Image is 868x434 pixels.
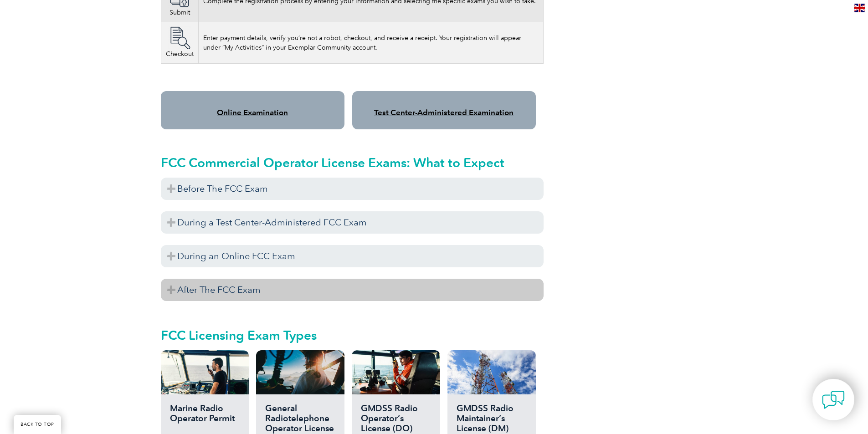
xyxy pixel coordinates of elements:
[161,178,544,200] h3: Before The FCC Exam
[14,415,61,434] a: BACK TO TOP
[854,4,865,12] img: en
[374,108,514,117] a: Test Center-Administered Examination
[161,22,198,64] td: Checkout
[217,108,288,117] a: Online Examination
[161,155,544,170] h2: FCC Commercial Operator License Exams: What to Expect
[161,211,544,234] h3: During a Test Center-Administered FCC Exam
[161,279,544,301] h3: After The FCC Exam
[198,22,543,64] td: Enter payment details, verify you’re not a robot, checkout, and receive a receipt. Your registrat...
[161,245,544,267] h3: During an Online FCC Exam
[161,328,544,342] h2: FCC Licensing Exam Types
[822,388,845,411] img: contact-chat.png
